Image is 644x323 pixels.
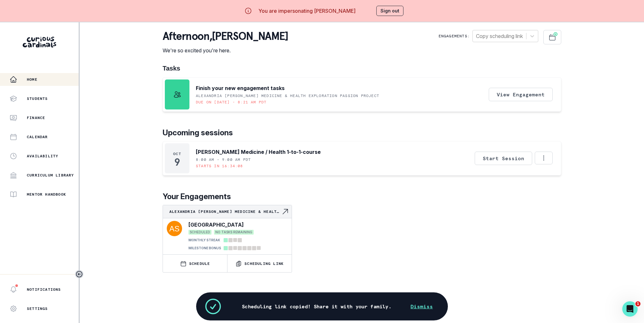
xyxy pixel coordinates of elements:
[258,7,356,15] p: You are impersonating [PERSON_NAME]
[242,303,391,310] p: Scheduling link copied! Share it with your family.
[27,173,74,178] p: Curriculum Library
[214,230,254,235] span: NO TASKS REMAINING
[163,191,561,202] p: Your Engagements
[188,221,244,229] p: [GEOGRAPHIC_DATA]
[489,88,553,101] button: View Engagement
[27,192,66,197] p: Mentor Handbook
[188,230,211,235] span: SCHEDULED
[244,261,284,266] p: Scheduling Link
[403,300,441,313] button: Dismiss
[27,77,37,82] p: Home
[75,270,83,278] button: Toggle sidebar
[163,64,561,72] h1: Tasks
[173,151,181,156] p: Oct
[27,287,61,292] p: Notifications
[163,205,292,252] a: Alexandria [PERSON_NAME] Medicine & Health Exploration Passion ProjectNavigate to engagement page...
[281,208,289,215] svg: Navigate to engagement page
[169,209,281,214] p: Alexandria [PERSON_NAME] Medicine & Health Exploration Passion Project
[196,163,243,169] p: Starts in 16:34:08
[635,301,640,306] span: 1
[188,246,221,251] p: MILESTONE BONUS
[196,157,251,162] p: 8:00 AM - 9:00 AM PDT
[27,96,48,101] p: Students
[376,6,403,16] button: Sign out
[163,255,227,272] button: SCHEDULE
[27,134,48,139] p: Calendar
[188,238,220,243] p: MONTHLY STREAK
[475,152,532,165] button: Start Session
[174,159,180,165] p: 9
[163,47,288,54] p: We're so excited you're here.
[227,255,292,272] button: Scheduling Link
[196,93,379,98] p: Alexandria [PERSON_NAME] Medicine & Health Exploration Passion Project
[167,221,182,236] img: svg
[196,84,285,92] p: Finish your new engagement tasks
[196,148,321,156] p: [PERSON_NAME] Medicine / Health 1-to-1-course
[189,261,210,266] p: SCHEDULE
[622,301,638,317] iframe: Intercom live chat
[535,152,553,164] button: Options
[27,306,48,311] p: Settings
[163,127,561,139] p: Upcoming sessions
[23,37,56,48] img: Curious Cardinals Logo
[27,115,45,120] p: Finance
[439,34,470,39] p: Engagements:
[163,30,288,43] p: afternoon , [PERSON_NAME]
[196,100,266,105] p: Due on [DATE] • 8:21 AM PDT
[27,154,58,159] p: Availability
[543,30,561,44] button: Schedule Sessions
